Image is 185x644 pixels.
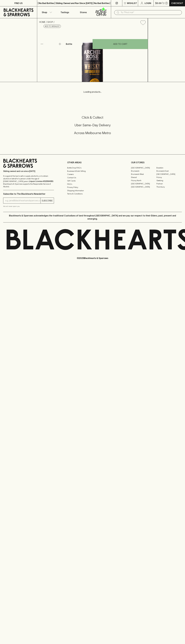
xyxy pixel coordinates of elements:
[5,214,180,220] p: Blackhearts & Sparrows acknowledges the traditional Custodians of land throughout [GEOGRAPHIC_DAT...
[80,11,87,14] p: Stores
[47,21,53,23] a: SHOP
[166,2,167,4] p: 0
[156,173,182,176] a: [GEOGRAPHIC_DATA]
[156,179,182,182] a: Geelong
[29,180,53,182] strong: Liquor License #32064953
[131,176,156,179] a: Elwood
[156,182,182,185] a: Prahran
[37,6,56,18] button: Shop
[67,186,118,189] a: Privacy Policy
[67,169,118,173] a: Business & Bulk Gifting
[39,21,45,23] a: HOME
[3,115,182,120] h5: Click & Collect
[131,161,182,164] p: OUR STORES
[61,11,69,14] p: Tastings
[145,2,151,5] p: Login
[67,182,118,186] a: FAQ's
[93,39,148,49] button: ADD TO CART
[3,123,182,127] h5: Uber Same-Day Delivery
[37,27,148,82] img: 35249.png
[74,6,93,18] a: Stores
[156,176,182,179] a: Fitzroy
[156,169,182,173] a: Brunswick East
[44,25,61,28] button: Add to wishlist
[41,198,54,203] button: SUBSCRIBE
[131,185,156,188] a: [GEOGRAPHIC_DATA]
[155,2,162,5] p: $0.00
[131,179,156,182] a: Fitzroy North
[3,192,54,195] p: Subscribe to The Blackhearts Newsletter
[42,199,53,202] p: SUBSCRIBE
[139,19,147,26] button: Add to wishlist
[156,185,182,188] a: Thornbury
[3,175,54,188] p: It is against the law to sell or supply alcohol to, or to obtain alcohol on behalf of a person un...
[113,42,127,46] p: ADD TO CART
[131,182,156,185] a: [GEOGRAPHIC_DATA]
[131,169,156,173] a: Brunswick
[67,192,118,195] a: Terms & Conditions
[5,199,40,203] input: e.g. jane@blackheartsandsparrows.com.au
[3,205,54,208] p: We will never spam you
[67,179,118,182] a: Gift Cards
[67,166,118,169] a: Bottle Drop FAQ's
[131,173,156,176] a: Brunswick West
[67,189,118,192] a: Shipping Information
[156,166,182,169] a: Braddon
[3,90,182,93] p: Loading products...
[131,166,156,169] a: [GEOGRAPHIC_DATA]
[67,176,118,179] a: Contact Us
[14,2,23,5] p: FIND US
[3,105,182,149] div: Call to action block
[3,131,182,135] h5: Across Melbourne Metro
[42,11,47,14] p: Shop
[121,10,180,15] input: Try "Pinot noir"
[67,173,118,176] a: Careers
[67,161,118,164] p: OTHER AREAS
[171,2,183,5] p: Checkout
[127,2,137,5] p: Wishlist
[56,6,74,18] a: Tastings
[65,41,92,47] div: Bottle
[66,42,72,46] p: Bottle
[3,170,54,173] p: Sibling owned and run since [DATE]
